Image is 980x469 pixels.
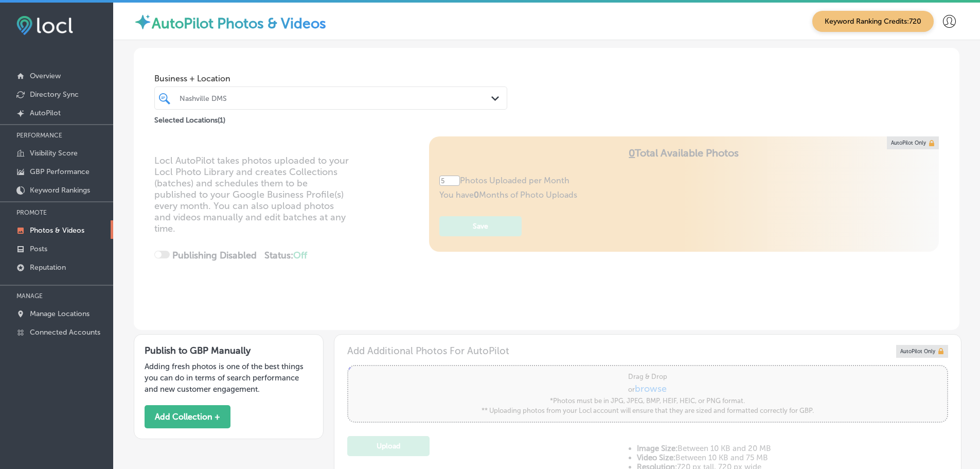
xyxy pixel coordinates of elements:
p: Visibility Score [30,149,78,158]
p: Manage Locations [30,309,90,318]
h3: Publish to GBP Manually [145,345,313,356]
p: GBP Performance [30,167,90,176]
span: Business + Location [154,74,507,83]
button: Add Collection + [145,405,230,428]
img: autopilot-icon [134,13,152,31]
p: AutoPilot [30,109,61,117]
p: Overview [30,72,61,80]
p: Directory Sync [30,90,79,99]
img: fda3e92497d09a02dc62c9cd864e3231.png [16,16,73,35]
p: Adding fresh photos is one of the best things you can do in terms of search performance and new c... [145,361,313,395]
p: Keyword Rankings [30,186,90,195]
p: Posts [30,245,47,253]
p: Photos & Videos [30,226,84,235]
span: Keyword Ranking Credits: 720 [812,11,934,32]
p: Selected Locations ( 1 ) [154,112,225,125]
div: Nashville DMS [180,94,492,102]
label: AutoPilot Photos & Videos [152,15,326,32]
p: Connected Accounts [30,328,100,337]
p: Reputation [30,263,66,272]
